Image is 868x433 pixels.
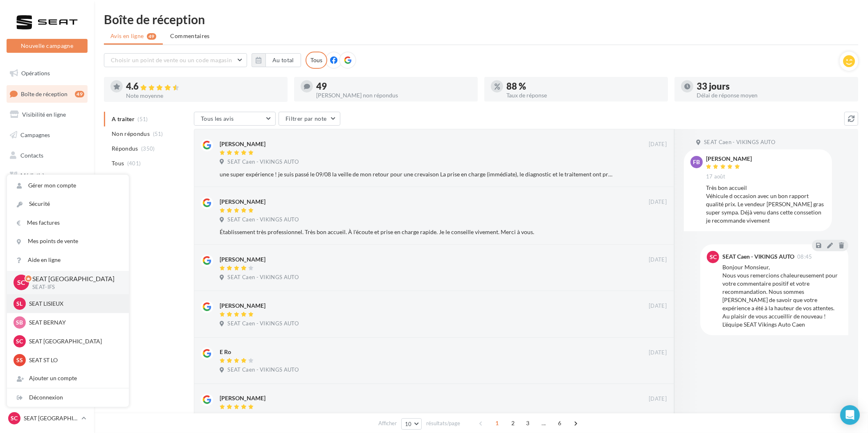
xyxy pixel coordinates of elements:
[16,337,23,345] span: SC
[32,284,116,291] p: SEAT-IFS
[20,151,43,158] span: Contacts
[5,147,89,164] a: Contacts
[722,254,794,259] div: SEAT Caen - VIKINGS AUTO
[722,263,842,329] div: Bonjour Monsieur, Nous vous remercions chaleureusement pour votre commentaire positif et votre re...
[75,91,84,97] div: 49
[706,184,825,225] div: Très bon accueil Véhicule d occasion avec un bon rapport qualité prix. Le vendeur [PERSON_NAME] g...
[141,145,155,152] span: (350)
[426,419,460,427] span: résultats/page
[306,52,327,69] div: Tous
[227,274,299,281] span: SEAT Caen - VIKINGS AUTO
[252,53,301,67] button: Au total
[126,82,281,91] div: 4.6
[316,82,471,91] div: 49
[227,413,299,420] span: SEAT Caen - VIKINGS AUTO
[20,131,50,138] span: Campagnes
[521,417,534,430] span: 3
[11,414,18,422] span: SC
[378,419,397,427] span: Afficher
[220,170,614,178] div: une super expérience ! je suis passé le 09/08 la veille de mon retour pour une crevaison La prise...
[7,214,129,232] a: Mes factures
[710,253,717,261] span: SC
[22,111,66,118] span: Visibilité en ligne
[220,255,265,264] div: [PERSON_NAME]
[227,158,299,166] span: SEAT Caen - VIKINGS AUTO
[5,106,89,123] a: Visibilité en ligne
[649,198,667,206] span: [DATE]
[797,254,812,259] span: 08:45
[16,356,23,364] span: SS
[201,115,234,122] span: Tous les avis
[29,318,119,327] p: SEAT BERNAY
[706,156,752,162] div: [PERSON_NAME]
[104,53,247,67] button: Choisir un point de vente ou un code magasin
[5,167,89,184] a: Médiathèque
[649,395,667,403] span: [DATE]
[506,92,661,98] div: Taux de réponse
[17,278,25,287] span: SC
[112,159,124,167] span: Tous
[29,300,119,308] p: SEAT LISIEUX
[220,198,265,206] div: [PERSON_NAME]
[7,232,129,250] a: Mes points de vente
[279,112,340,126] button: Filtrer par note
[649,141,667,148] span: [DATE]
[220,394,265,402] div: [PERSON_NAME]
[506,417,519,430] span: 2
[7,195,129,213] a: Sécurité
[840,405,860,425] div: Open Intercom Messenger
[649,302,667,310] span: [DATE]
[7,410,88,426] a: SC SEAT [GEOGRAPHIC_DATA]
[401,418,422,430] button: 10
[649,349,667,356] span: [DATE]
[405,421,412,427] span: 10
[227,320,299,327] span: SEAT Caen - VIKINGS AUTO
[20,172,54,179] span: Médiathèque
[16,318,23,327] span: SB
[21,90,67,97] span: Boîte de réception
[171,32,210,40] span: Commentaires
[265,53,301,67] button: Au total
[5,126,89,144] a: Campagnes
[5,208,89,232] a: PLV et print personnalisable
[7,388,129,407] div: Déconnexion
[316,92,471,98] div: [PERSON_NAME] non répondus
[227,216,299,223] span: SEAT Caen - VIKINGS AUTO
[697,92,852,98] div: Délai de réponse moyen
[21,70,50,77] span: Opérations
[227,366,299,374] span: SEAT Caen - VIKINGS AUTO
[553,417,566,430] span: 6
[29,356,119,364] p: SEAT ST LO
[104,13,858,25] div: Boîte de réception
[697,82,852,91] div: 33 jours
[704,139,775,146] span: SEAT Caen - VIKINGS AUTO
[5,235,89,259] a: Campagnes DataOnDemand
[5,85,89,103] a: Boîte de réception49
[127,160,141,167] span: (401)
[490,417,504,430] span: 1
[220,302,265,310] div: [PERSON_NAME]
[112,144,138,153] span: Répondus
[153,131,163,137] span: (51)
[194,112,276,126] button: Tous les avis
[7,369,129,388] div: Ajouter un compte
[506,82,661,91] div: 88 %
[17,300,23,308] span: SL
[112,130,150,138] span: Non répondus
[29,337,119,345] p: SEAT [GEOGRAPHIC_DATA]
[220,348,231,356] div: E Ro
[5,187,89,205] a: Calendrier
[7,176,129,195] a: Gérer mon compte
[24,414,78,422] p: SEAT [GEOGRAPHIC_DATA]
[693,158,700,166] span: FB
[649,256,667,264] span: [DATE]
[7,39,88,53] button: Nouvelle campagne
[7,251,129,269] a: Aide en ligne
[32,274,116,284] p: SEAT [GEOGRAPHIC_DATA]
[220,140,265,148] div: [PERSON_NAME]
[111,56,232,63] span: Choisir un point de vente ou un code magasin
[126,93,281,99] div: Note moyenne
[537,417,550,430] span: ...
[220,228,614,236] div: Établissement très professionnel. Très bon accueil. À l'écoute et prise en charge rapide. Je le c...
